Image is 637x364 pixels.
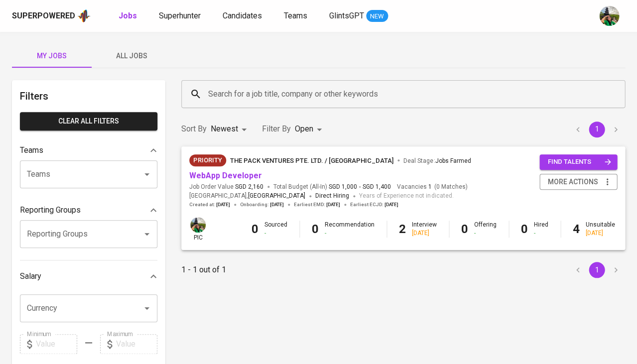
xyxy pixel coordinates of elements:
b: 0 [461,222,468,236]
a: Candidates [223,10,264,22]
span: Direct Hiring [315,192,349,199]
a: WebApp Developer [189,171,262,180]
span: Teams [284,11,307,20]
div: Salary [20,266,157,286]
b: 0 [252,222,258,236]
span: Superhunter [159,11,201,20]
a: Superpoweredapp logo [12,8,91,23]
b: 2 [399,222,406,236]
span: GlintsGPT [329,11,364,20]
div: Hired [534,221,548,238]
div: pic [189,216,207,242]
a: Jobs [119,10,139,22]
img: eva@glints.com [599,6,619,26]
b: 4 [573,222,580,236]
p: 1 - 1 out of 1 [181,264,226,276]
span: 1 [427,183,432,191]
p: Teams [20,144,43,156]
button: Open [140,227,154,241]
div: - [474,229,497,238]
div: Newest [211,120,250,138]
span: [DATE] [384,201,398,208]
div: Offering [474,221,497,238]
button: page 1 [589,121,605,137]
b: 0 [312,222,319,236]
p: Newest [211,123,238,135]
span: SGD 1,000 [329,183,357,191]
img: app logo [77,8,91,23]
div: [DATE] [412,229,437,238]
span: Candidates [223,11,262,20]
input: Value [116,334,157,354]
div: Sourced [264,221,287,238]
div: - [325,229,375,238]
button: page 1 [589,262,605,278]
span: Jobs Farmed [435,157,471,164]
span: Job Order Value [189,183,263,191]
span: Clear All filters [28,115,149,127]
nav: pagination navigation [568,121,625,137]
button: more actions [539,174,617,190]
span: Created at : [189,201,230,208]
span: Vacancies ( 0 Matches ) [397,183,467,191]
div: Open [295,120,325,138]
div: Unsuitable [586,221,615,238]
span: All Jobs [98,50,165,62]
span: NEW [366,11,388,21]
button: find talents [539,154,617,170]
div: New Job received from Demand Team [189,154,226,166]
a: Teams [284,10,309,22]
span: [GEOGRAPHIC_DATA] [248,191,305,201]
span: [DATE] [216,201,230,208]
div: Reporting Groups [20,200,157,220]
div: Interview [412,221,437,238]
span: Earliest ECJD : [350,201,398,208]
div: - [264,229,287,238]
span: [DATE] [326,201,340,208]
span: SGD 1,400 [363,183,391,191]
span: - [359,183,361,191]
div: Teams [20,140,157,160]
span: Onboarding : [240,201,284,208]
span: find talents [547,156,611,168]
span: My Jobs [18,50,86,62]
p: Reporting Groups [20,204,81,216]
div: Superpowered [12,10,75,22]
span: Total Budget (All-In) [273,183,391,191]
a: GlintsGPT NEW [329,10,388,22]
span: more actions [547,176,598,188]
img: eva@glints.com [190,217,206,233]
b: Jobs [119,11,137,20]
button: Open [140,167,154,181]
span: [GEOGRAPHIC_DATA] , [189,191,305,201]
div: Recommendation [325,221,375,238]
a: Superhunter [159,10,203,22]
span: SGD 2,160 [235,183,263,191]
p: Sort By [181,123,207,135]
input: Value [36,334,77,354]
p: Filter By [262,123,291,135]
span: Earliest EMD : [294,201,340,208]
b: 0 [521,222,528,236]
span: Years of Experience not indicated. [359,191,453,201]
button: Open [140,301,154,315]
div: - [534,229,548,238]
span: Deal Stage : [403,157,471,164]
p: Salary [20,270,41,282]
span: The Pack Ventures Pte. Ltd. / [GEOGRAPHIC_DATA] [230,157,393,164]
span: Priority [189,155,226,165]
h6: Filters [20,88,157,104]
span: Open [295,124,313,133]
nav: pagination navigation [568,262,625,278]
button: Clear All filters [20,112,157,130]
div: [DATE] [586,229,615,238]
span: [DATE] [270,201,284,208]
